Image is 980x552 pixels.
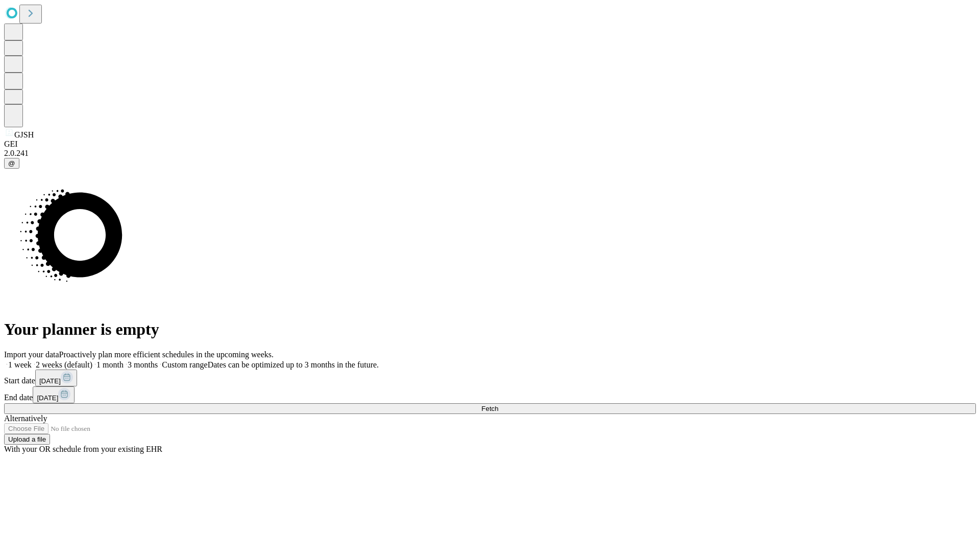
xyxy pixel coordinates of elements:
span: [DATE] [37,394,58,402]
span: 2 weeks (default) [36,360,92,369]
button: Fetch [4,403,976,414]
span: Alternatively [4,414,47,423]
span: 1 month [96,360,124,369]
h1: Your planner is empty [4,320,976,339]
span: [DATE] [39,377,61,385]
span: Dates can be optimized up to 3 months in the future. [208,360,379,369]
button: [DATE] [33,386,75,403]
span: Fetch [481,405,498,412]
span: Custom range [162,360,207,369]
span: 1 week [8,360,32,369]
div: Start date [4,370,976,386]
span: 3 months [128,360,158,369]
span: @ [8,159,15,167]
button: Upload a file [4,434,50,445]
div: GEI [4,140,976,149]
span: Import your data [4,350,59,359]
span: With your OR schedule from your existing EHR [4,445,162,453]
span: GJSH [14,130,34,139]
button: [DATE] [35,370,77,386]
span: Proactively plan more efficient schedules in the upcoming weeks. [59,350,274,359]
button: @ [4,158,19,169]
div: End date [4,386,976,403]
div: 2.0.241 [4,149,976,158]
